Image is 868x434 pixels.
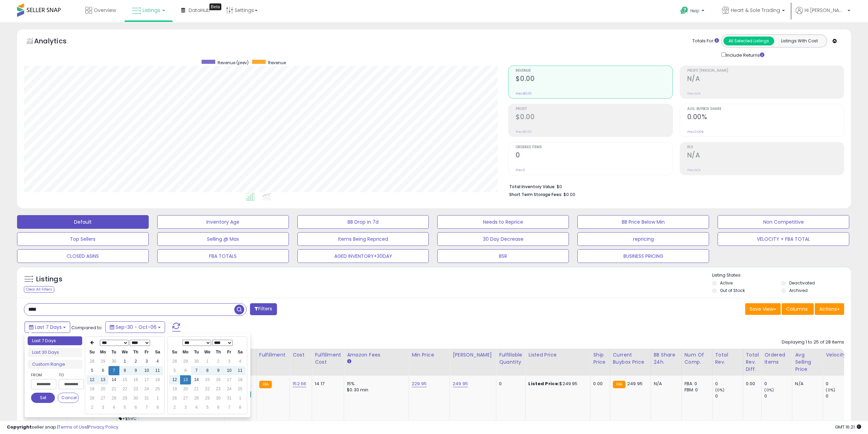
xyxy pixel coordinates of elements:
td: 26 [169,394,180,403]
td: 19 [87,384,98,394]
td: 20 [180,384,191,394]
td: 5 [169,366,180,375]
div: 15% [347,381,403,387]
small: Prev: $0.00 [516,92,532,96]
div: Totals For [692,38,719,44]
span: Heart & Sole Trading [731,7,780,14]
button: Listings With Cost [774,37,825,45]
button: repricing [577,232,709,246]
td: 25 [152,384,163,394]
small: Prev: $0.00 [516,130,532,134]
div: Total Rev. [715,351,740,366]
button: AGED INVENTORY+30DAY [297,249,429,263]
label: Out of Stock [720,288,745,293]
h2: N/A [687,151,844,160]
button: BB Drop in 7d [297,215,429,229]
li: Custom Range [28,360,82,369]
li: Last 7 Days [28,336,82,346]
div: Repricing [227,351,253,359]
td: 6 [180,366,191,375]
td: 17 [224,375,235,384]
span: DataHub [189,7,210,14]
td: 3 [141,357,152,366]
td: 28 [169,357,180,366]
td: 4 [152,357,163,366]
span: Ordered Items [516,145,672,149]
td: 4 [191,403,202,412]
td: 28 [87,357,98,366]
button: FBA TOTALS [157,249,289,263]
button: Set [31,393,55,403]
td: 3 [180,403,191,412]
div: Amazon Fees [347,351,406,359]
label: Archived [789,288,808,293]
div: 0.00 [593,381,604,387]
td: 31 [141,394,152,403]
small: FBA [613,381,626,388]
div: 0 [764,393,792,399]
td: 1 [152,394,163,403]
h5: Analytics [34,36,80,47]
td: 1 [119,357,130,366]
td: 16 [130,375,141,384]
div: 0.00 [746,381,756,387]
td: 31 [224,394,235,403]
span: Revenue (prev) [218,60,249,66]
td: 4 [235,357,246,366]
td: 24 [224,384,235,394]
button: CLOSED ASINS [17,249,149,263]
td: 29 [98,357,108,366]
td: 3 [98,403,108,412]
td: 18 [152,375,163,384]
a: 152.66 [293,380,306,387]
h2: 0 [516,151,672,160]
td: 7 [191,366,202,375]
th: Th [130,348,141,357]
div: 0 [764,381,792,387]
td: 15 [119,375,130,384]
td: 7 [224,403,235,412]
td: 10 [141,366,152,375]
div: N/A [654,381,676,387]
td: 16 [213,375,224,384]
td: 6 [213,403,224,412]
td: 7 [141,403,152,412]
td: 4 [108,403,119,412]
a: 249.95 [453,380,468,387]
td: 10 [224,366,235,375]
td: 13 [98,375,108,384]
th: Sa [152,348,163,357]
td: 9 [130,366,141,375]
small: Prev: N/A [687,92,701,96]
label: From [31,372,55,378]
button: Cancel [58,393,79,403]
div: Clear All Filters [24,286,54,293]
small: Prev: 0.00% [687,130,704,134]
div: Total Rev. Diff. [746,351,759,373]
h2: $0.00 [516,113,672,122]
td: 27 [98,394,108,403]
small: (0%) [826,387,835,393]
td: 9 [213,366,224,375]
td: 23 [130,384,141,394]
label: To [59,372,79,378]
td: 19 [169,384,180,394]
td: 30 [191,357,202,366]
button: Non Competitive [718,215,849,229]
div: 0 [715,393,743,399]
button: Selling @ Max [157,232,289,246]
button: Items Being Repriced [297,232,429,246]
div: $0.30 min [347,387,403,393]
td: 30 [130,394,141,403]
span: $0.00 [563,191,575,198]
div: Velocity [826,351,851,359]
span: Listings [143,7,160,14]
div: 0 [826,381,853,387]
div: Tooltip anchor [209,3,221,10]
td: 28 [108,394,119,403]
th: Th [213,348,224,357]
th: Su [169,348,180,357]
td: 14 [191,375,202,384]
span: Hi [PERSON_NAME] [805,7,845,14]
a: Terms of Use [58,424,87,430]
